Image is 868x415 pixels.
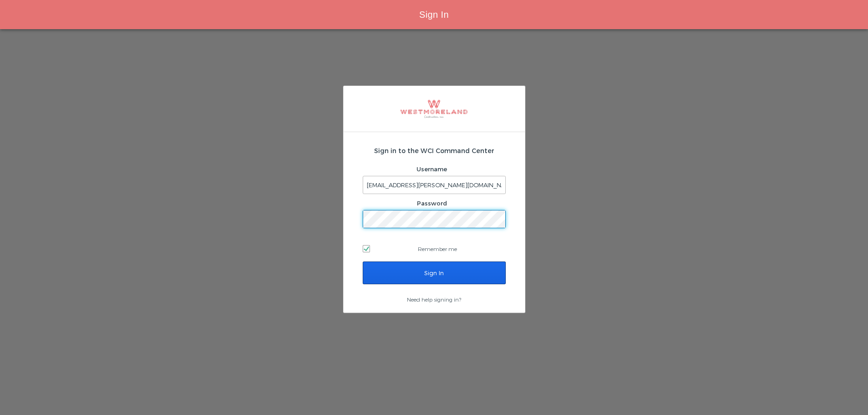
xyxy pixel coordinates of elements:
[416,165,447,173] label: Username
[407,296,461,302] a: Need help signing in?
[363,261,506,284] input: Sign In
[363,146,506,155] h2: Sign in to the WCI Command Center
[417,200,447,207] label: Password
[363,242,506,256] label: Remember me
[419,10,449,20] span: Sign In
